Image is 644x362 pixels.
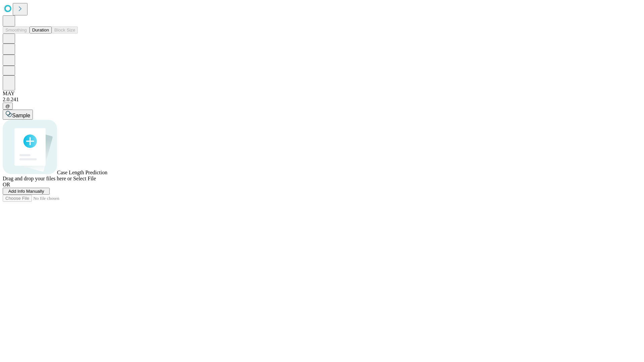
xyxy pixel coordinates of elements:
[3,176,72,181] span: Drag and drop your files here or
[3,110,33,120] button: Sample
[3,188,50,195] button: Add Info Manually
[30,26,52,34] button: Duration
[3,26,30,34] button: Smoothing
[3,103,13,110] button: @
[8,189,44,194] span: Add Info Manually
[73,176,96,181] span: Select File
[12,113,30,118] span: Sample
[3,182,10,187] span: OR
[57,170,107,175] span: Case Length Prediction
[3,97,641,103] div: 2.0.241
[3,90,641,97] div: MAY
[52,26,78,34] button: Block Size
[5,104,10,109] span: @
